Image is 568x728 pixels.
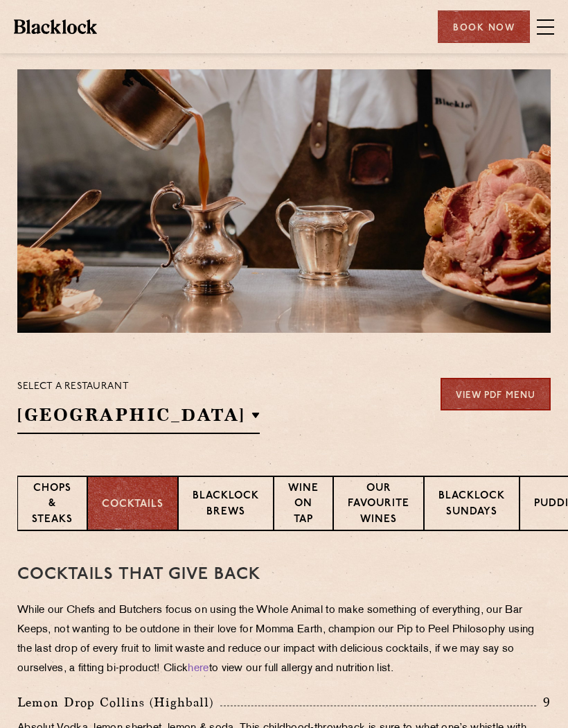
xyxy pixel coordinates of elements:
[288,481,319,530] p: Wine on Tap
[438,489,505,521] p: Blacklock Sundays
[193,489,259,521] p: Blacklock Brews
[17,566,551,584] h3: Cocktails That Give Back
[17,601,551,679] p: While our Chefs and Butchers focus on using the Whole Animal to make something of everything, our...
[17,403,260,434] h2: [GEOGRAPHIC_DATA]
[14,19,97,33] img: BL_Textured_Logo-footer-cropped.svg
[32,481,73,530] p: Chops & Steaks
[17,693,220,712] p: Lemon Drop Collins (Highball)
[17,378,260,396] p: Select a restaurant
[438,10,530,43] div: Book Now
[441,378,551,410] a: View PDF Menu
[536,693,551,711] p: 9
[188,664,208,674] a: here
[102,497,163,513] p: Cocktails
[348,481,409,530] p: Our favourite wines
